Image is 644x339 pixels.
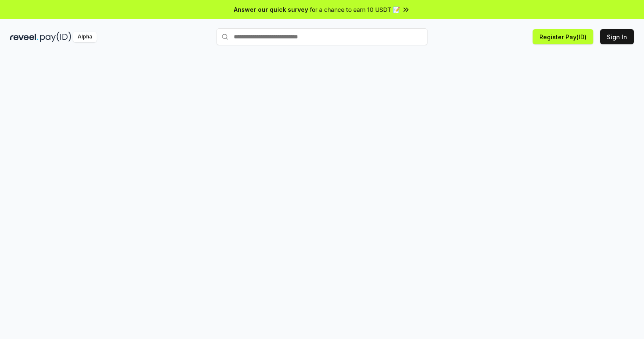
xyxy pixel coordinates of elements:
[310,5,400,14] span: for a chance to earn 10 USDT 📝
[533,29,593,44] button: Register Pay(ID)
[40,32,71,42] img: pay_id
[73,32,97,42] div: Alpha
[234,5,308,14] span: Answer our quick survey
[10,32,38,42] img: reveel_dark
[600,29,634,44] button: Sign In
